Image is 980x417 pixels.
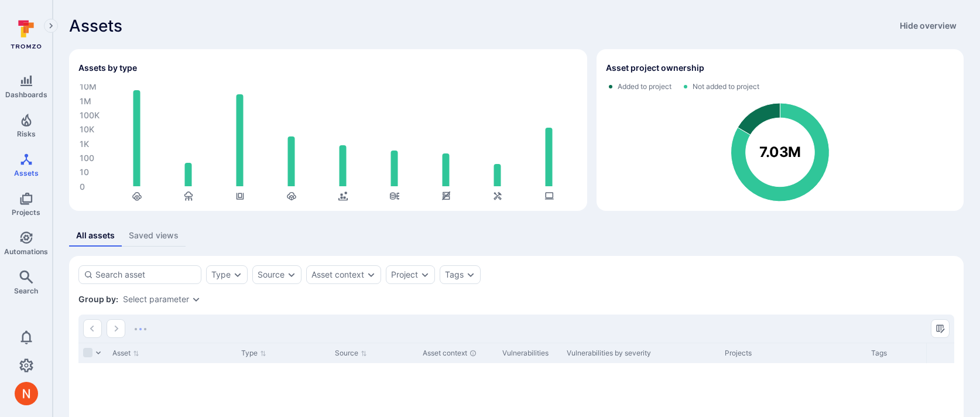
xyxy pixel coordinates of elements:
div: grouping parameters [123,295,201,304]
span: Added to project [618,82,671,91]
div: Automatically discovered context associated with the asset [470,350,477,357]
span: Projects [12,208,40,217]
text: 10M [80,81,97,91]
text: 10 [80,167,89,177]
button: Project [391,270,418,279]
button: Tags [445,270,464,279]
button: Expand dropdown [466,270,475,279]
img: Loading... [135,328,146,330]
button: Sort by Type [241,348,266,358]
button: Expand dropdown [233,270,242,279]
span: Select all rows [83,348,92,357]
button: Go to the next page [107,319,125,338]
div: assets tabs [69,225,964,247]
input: Search asset [95,269,196,281]
button: Sort by Source [335,348,367,358]
text: 100 [80,153,94,163]
button: Manage columns [931,319,950,338]
span: Not added to project [693,82,759,91]
text: 1M [80,96,91,106]
span: Assets [69,16,122,35]
button: Expand dropdown [287,270,296,279]
text: 100K [80,110,100,120]
button: Expand dropdown [420,270,430,279]
button: Asset context [311,270,364,279]
div: Projects [725,348,862,358]
button: Sort by Asset [112,348,139,358]
div: Neeren Patki [15,382,38,405]
button: Go to the previous page [83,319,102,338]
button: Expand navigation menu [44,19,58,33]
span: Dashboards [5,90,47,99]
div: Saved views [129,230,179,241]
div: Vulnerabilities by severity [567,348,715,358]
span: Search [14,286,38,295]
span: Risks [17,129,36,138]
button: Type [211,270,231,279]
h2: Asset project ownership [606,62,704,74]
button: Expand dropdown [191,295,201,304]
span: Assets [14,169,39,177]
div: Assets overview [60,40,964,211]
span: Group by: [78,293,118,305]
text: 7.03M [759,144,801,161]
text: 1K [80,139,89,149]
button: Source [258,270,285,279]
span: Automations [4,247,48,256]
text: 0 [80,182,85,192]
img: ACg8ocIprwjrgDQnDsNSk9Ghn5p5-B8DpAKWoJ5Gi9syOE4K59tr4Q=s96-c [15,382,38,405]
button: Select parameter [123,295,189,304]
h2: Assets by type [78,62,137,74]
text: 10K [80,124,94,134]
div: Asset context [423,348,493,358]
button: Hide overview [893,16,964,35]
i: Expand navigation menu [47,21,55,31]
div: Vulnerabilities [502,348,557,358]
div: All assets [76,230,115,241]
button: Expand dropdown [366,270,376,279]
